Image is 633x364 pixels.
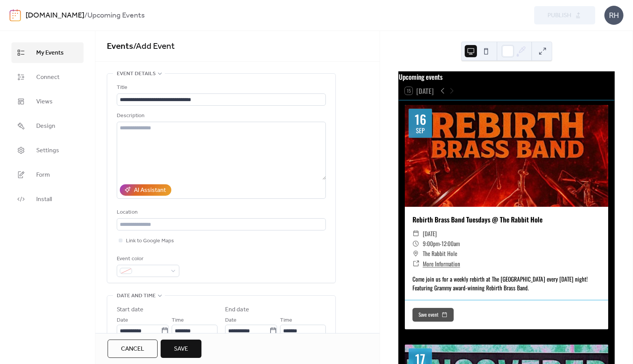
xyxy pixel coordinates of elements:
div: Start date [117,305,143,314]
span: Date and time [117,292,156,301]
a: My Events [11,42,84,63]
div: Description [117,111,324,121]
button: Cancel [108,340,158,358]
div: AI Assistant [134,186,166,195]
div: Sep [416,127,425,134]
div: End date [225,305,249,314]
div: Title [117,83,324,92]
span: [DATE] [423,229,437,238]
span: / Add Event [133,38,175,55]
span: Cancel [121,345,144,354]
div: RH [604,6,623,25]
div: Come join us for a weekly rebirth at The [GEOGRAPHIC_DATA] every [DATE] night! Featuring Grammy a... [405,275,608,292]
span: Link to Google Maps [126,237,174,246]
a: Install [11,189,84,209]
span: 12:00am [441,238,460,248]
img: logo [10,9,21,21]
a: Form [11,164,84,185]
b: Upcoming Events [87,8,145,23]
span: Save [174,345,188,354]
span: Form [36,171,50,180]
span: Event details [117,69,156,79]
span: Time [280,316,292,325]
div: ​ [412,248,419,258]
a: Events [107,38,133,55]
span: Date [117,316,128,325]
div: Event color [117,254,178,264]
b: / [84,8,87,23]
span: Time [172,316,184,325]
div: ​ [412,259,419,269]
div: ​ [412,229,419,238]
div: Location [117,208,324,217]
button: AI Assistant [120,184,171,196]
a: [DOMAIN_NAME] [26,8,84,23]
span: Connect [36,73,60,82]
span: 9:00pm [423,238,440,248]
span: Install [36,195,52,204]
span: Date [225,316,237,325]
span: My Events [36,48,64,58]
div: Upcoming events [399,72,614,82]
button: Save event [412,308,454,322]
div: 16 [415,113,426,126]
a: Settings [11,140,84,161]
span: - [440,238,441,248]
a: Connect [11,67,84,87]
span: Views [36,97,53,106]
span: Design [36,122,55,131]
button: Save [161,340,201,358]
a: Rebirth Brass Band Tuesdays @ The Rabbit Hole [412,214,543,224]
a: Design [11,116,84,136]
a: Views [11,91,84,112]
div: ​ [412,238,419,248]
a: More Information [423,259,460,268]
span: The Rabbit Hole [423,248,457,258]
span: Settings [36,146,59,155]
